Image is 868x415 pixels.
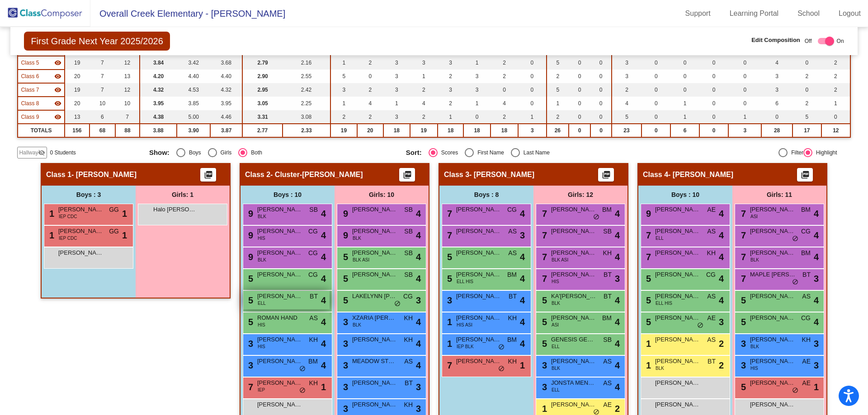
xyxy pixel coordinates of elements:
div: First Name [474,149,504,157]
td: 19 [65,56,90,70]
td: 2 [547,110,569,124]
span: 4 [321,207,326,220]
td: 2.90 [242,70,283,83]
span: ASI [750,213,758,220]
td: 2 [357,56,383,70]
span: 4 [615,228,620,242]
span: [PERSON_NAME] [456,205,501,214]
a: School [790,6,827,21]
mat-icon: picture_as_pdf [402,170,413,183]
td: 4 [491,97,518,110]
span: CG [801,227,811,236]
div: Boys : 10 [638,186,732,204]
span: [PERSON_NAME] [352,248,397,257]
span: 4 [615,207,620,220]
span: 4 [416,207,421,220]
td: 19 [65,83,90,97]
td: 0 [642,83,670,97]
td: 4 [357,97,383,110]
td: 5 [547,56,569,70]
td: 3 [518,124,546,137]
td: 17 [793,124,821,137]
span: 9 [341,230,348,240]
td: 0 [728,56,761,70]
td: 3 [410,56,438,70]
td: 1 [330,56,357,70]
td: 0 [670,56,699,70]
td: 3 [463,83,490,97]
td: 0 [761,110,792,124]
span: 4 [321,228,326,242]
td: 2 [330,110,357,124]
td: 3 [438,56,463,70]
td: 4.32 [140,83,177,97]
span: 0 Students [50,149,75,157]
td: 2.42 [283,83,330,97]
mat-radio-group: Select an option [149,148,399,157]
td: 5.00 [177,110,210,124]
td: 2.79 [242,56,283,70]
td: 0 [518,56,546,70]
td: 7 [90,70,115,83]
td: 2 [547,70,569,83]
span: [PERSON_NAME] [551,227,596,236]
td: 2 [491,110,518,124]
mat-icon: visibility_off [38,149,45,156]
button: Print Students Details [399,168,415,182]
td: 0 [728,83,761,97]
span: 1 [122,207,127,220]
a: Logout [831,6,868,21]
span: On [837,37,844,45]
td: 2 [821,70,850,83]
td: 2 [438,70,463,83]
td: 0 [569,110,590,124]
td: 3.08 [283,110,330,124]
td: 6 [670,124,699,137]
td: 4.40 [177,70,210,83]
td: 2 [491,70,518,83]
td: 3 [612,70,642,83]
mat-radio-group: Select an option [406,148,656,157]
span: 9 [246,230,253,240]
td: 2 [357,110,383,124]
td: 0 [821,110,850,124]
td: 0 [699,124,728,137]
td: 3 [612,56,642,70]
td: 5 [547,83,569,97]
td: 4.32 [210,83,242,97]
td: 0 [699,97,728,110]
td: 0 [670,70,699,83]
span: [PERSON_NAME] [58,205,104,214]
td: 7 [90,83,115,97]
td: 1 [518,110,546,124]
td: 13 [115,70,140,83]
td: 6 [761,97,792,110]
td: 3.42 [177,56,210,70]
td: 0 [518,97,546,110]
mat-icon: visibility [54,86,61,93]
span: [PERSON_NAME] [58,248,104,257]
td: 26 [547,124,569,137]
td: 1 [547,97,569,110]
div: Girls: 1 [136,186,230,204]
mat-icon: picture_as_pdf [601,170,612,183]
span: Class 8 [21,99,39,107]
span: Overall Creek Elementary - [PERSON_NAME] [90,6,285,21]
span: Off [805,37,812,45]
td: 12 [115,83,140,97]
span: do_not_disturb_alt [593,214,599,221]
td: 4 [410,97,438,110]
span: SB [404,227,413,236]
td: 18 [383,124,410,137]
div: Girls [217,149,232,157]
td: TOTALS [18,124,64,137]
span: First Grade Next Year 2025/2026 [24,32,170,51]
span: Class 1 [46,170,71,179]
div: Boys : 8 [439,186,533,204]
td: 20 [357,124,383,137]
span: HIS [258,235,265,242]
span: 7 [540,230,547,240]
td: 5 [612,110,642,124]
td: 18 [438,124,463,137]
td: 23 [612,124,642,137]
